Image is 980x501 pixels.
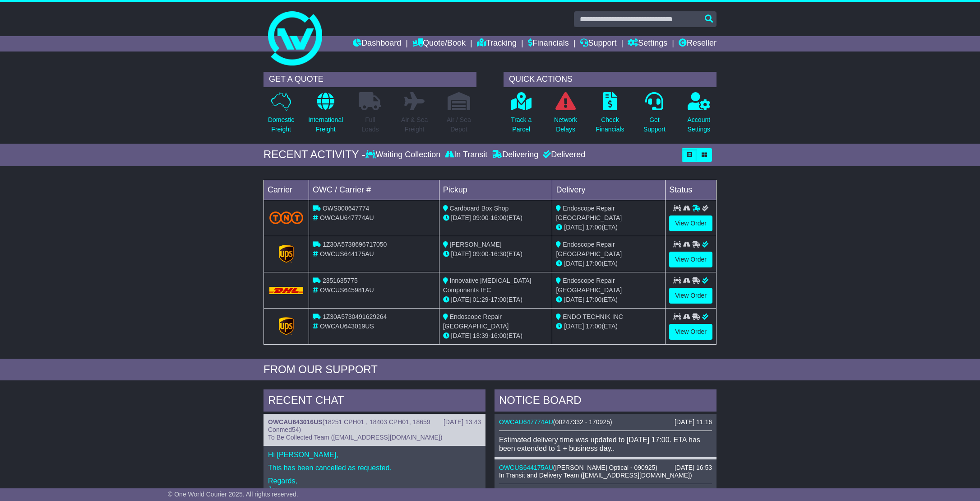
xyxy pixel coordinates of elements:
span: [DATE] [451,332,471,339]
a: InternationalFreight [308,92,343,139]
div: FROM OUR SUPPORT [263,363,717,376]
span: [PERSON_NAME] [450,241,502,248]
p: This has been cancelled as requested. [268,464,481,472]
a: OWCAU643016US [268,418,323,426]
div: Waiting Collection [365,150,443,160]
span: 00247332 - 170925 [555,418,610,426]
span: ENDO TECHNIK INC [563,313,623,320]
span: OWCUS645981AU [320,286,374,294]
a: View Order [669,324,712,340]
div: Delivered [541,150,585,160]
div: - (ETA) [443,249,549,259]
span: Endoscope Repair [GEOGRAPHIC_DATA] [556,205,622,221]
div: (ETA) [556,295,661,304]
span: OWCUS644175AU [320,250,374,258]
span: Endoscope Repair [GEOGRAPHIC_DATA] [556,241,622,258]
div: (ETA) [556,223,661,232]
span: 17:00 [586,224,601,231]
span: 17:00 [586,260,601,267]
p: Regards, Joy [268,477,481,494]
div: - (ETA) [443,331,549,341]
img: GetCarrierServiceLogo [279,317,294,335]
a: Settings [628,36,667,52]
a: Tracking [477,36,517,52]
span: [DATE] [451,250,471,258]
span: 1Z30A5738696717050 [323,241,387,248]
span: 17:00 [586,296,601,303]
p: Domestic Freight [268,115,294,134]
img: GetCarrierServiceLogo [279,245,294,263]
p: Air / Sea Depot [447,115,471,134]
span: 17:00 [586,323,601,330]
div: [DATE] 16:53 [675,464,712,472]
span: OWCAU643019US [320,323,374,330]
span: © One World Courier 2025. All rights reserved. [168,491,298,498]
a: Track aParcel [510,92,532,139]
a: CheckFinancials [596,92,625,139]
a: Quote/Book [412,36,466,52]
span: [DATE] [564,323,584,330]
div: - (ETA) [443,295,549,304]
div: GET A QUOTE [263,72,476,87]
span: 17:00 [490,296,506,303]
div: ( ) [499,418,712,426]
span: [DATE] [451,296,471,303]
span: 16:30 [490,250,506,258]
td: Pickup [439,180,552,200]
span: Innovative [MEDICAL_DATA] Components IEC [443,277,532,294]
div: (ETA) [556,322,661,331]
a: View Order [669,288,712,304]
p: Check Financials [596,115,624,134]
p: International Freight [308,115,343,134]
div: In Transit [443,150,490,160]
div: RECENT CHAT [263,389,485,414]
span: 18251 CPH01 , 18403 CPH01, 18659 Conmed54 [268,418,430,433]
div: ( ) [268,418,481,434]
p: Get Support [643,115,666,134]
div: (ETA) [556,259,661,268]
div: - (ETA) [443,213,549,223]
span: [PERSON_NAME] Optical - 090925 [555,464,656,471]
a: Reseller [679,36,717,52]
a: DomesticFreight [268,92,295,139]
span: [DATE] [564,260,584,267]
a: View Order [669,215,712,231]
a: OWCAU647774AU [499,418,553,426]
p: Full Loads [359,115,381,134]
p: Hi [PERSON_NAME], [268,450,481,459]
img: TNT_Domestic.png [269,211,303,224]
a: AccountSettings [687,92,711,139]
td: Status [666,180,717,200]
span: In Transit and Delivery Team ([EMAIL_ADDRESS][DOMAIN_NAME]) [499,472,692,479]
span: 01:29 [473,296,489,303]
a: Dashboard [353,36,401,52]
p: Track a Parcel [511,115,532,134]
div: Estimated delivery time was updated to [DATE] 17:00. ETA has been extended to 1 + business day.. [499,435,712,453]
div: RECENT ACTIVITY - [263,148,365,161]
span: 16:00 [490,332,506,339]
span: Endoscope Repair [GEOGRAPHIC_DATA] [556,277,622,294]
td: Carrier [264,180,309,200]
span: 13:39 [473,332,489,339]
td: OWC / Carrier # [309,180,439,200]
span: OWCAU647774AU [320,214,374,221]
p: Network Delays [554,115,577,134]
span: 09:00 [473,250,489,258]
a: Financials [528,36,569,52]
div: [DATE] 13:43 [444,418,481,426]
span: Endoscope Repair [GEOGRAPHIC_DATA] [443,313,509,330]
a: GetSupport [643,92,666,139]
p: Account Settings [688,115,711,134]
div: QUICK ACTIONS [504,72,717,87]
a: OWCUS644175AU [499,464,553,471]
span: To Be Collected Team ([EMAIL_ADDRESS][DOMAIN_NAME]) [268,434,442,441]
a: NetworkDelays [554,92,578,139]
span: [DATE] [564,224,584,231]
span: 1Z30A5730491629264 [323,313,387,320]
span: 2351635775 [323,277,358,284]
p: Air & Sea Freight [401,115,428,134]
img: DHL.png [269,287,303,294]
a: Support [580,36,616,52]
span: 16:00 [490,214,506,221]
a: View Order [669,252,712,267]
